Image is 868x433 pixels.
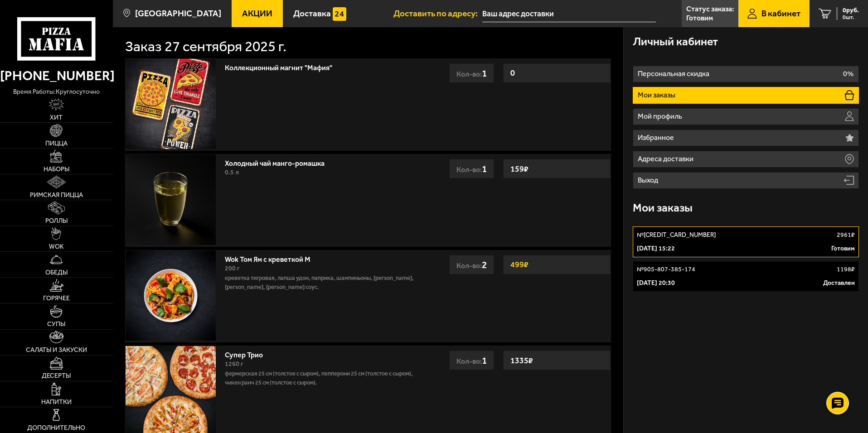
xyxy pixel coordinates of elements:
h3: Мои заказы [633,202,693,214]
span: Римская пицца [30,192,83,198]
div: Кол-во: [449,255,494,274]
span: Доставка [293,9,331,18]
div: Кол-во: [449,63,494,83]
span: [GEOGRAPHIC_DATA] [135,9,221,18]
a: №[CREDIT_CARD_NUMBER]2961₽[DATE] 15:22Готовим [633,226,859,257]
a: №905-807-385-1741198₽[DATE] 20:30Доставлен [633,261,859,292]
span: 1 [482,67,487,79]
span: 0.5 л [225,168,239,176]
p: Доставлен [823,279,855,288]
strong: 159 ₽ [508,160,531,178]
span: Супы [47,321,65,327]
p: Выход [638,177,660,184]
p: 0% [843,70,853,77]
span: 1 [482,355,487,366]
span: 200 г [225,265,240,272]
p: Мои заказы [638,91,678,99]
h1: Заказ 27 сентября 2025 г. [125,39,286,54]
div: Кол-во: [449,159,494,178]
span: Доставить по адресу: [393,9,482,18]
a: Холодный чай манго-ромашка [225,156,334,168]
span: Напитки [41,399,72,405]
a: Wok Том Ям с креветкой M [225,252,320,264]
p: Адреса доставки [638,155,696,163]
span: Дополнительно [27,425,85,431]
p: [DATE] 20:30 [637,279,675,288]
span: Обеды [45,269,68,276]
span: WOK [49,244,64,250]
p: № 905-807-385-174 [637,265,695,274]
p: Избранное [638,134,676,141]
h3: Личный кабинет [633,36,718,48]
div: Кол-во: [449,351,494,370]
strong: 499 ₽ [508,256,531,273]
span: Пицца [45,140,68,147]
span: 0 руб. [843,7,859,14]
p: Готовим [686,14,713,22]
span: Наборы [44,166,69,173]
span: Акции [242,9,272,18]
span: Десерты [42,373,71,379]
input: Ваш адрес доставки [482,5,656,22]
strong: 1335 ₽ [508,352,535,369]
strong: 0 [508,64,517,82]
span: Хит [50,115,63,121]
p: № [CREDIT_CARD_NUMBER] [637,231,716,240]
p: 1198 ₽ [837,265,855,274]
span: В кабинет [761,9,800,18]
span: Салаты и закуски [26,347,87,353]
p: Статус заказа: [686,5,734,13]
span: 0 шт. [843,14,859,20]
span: 2 [482,259,487,270]
a: Супер Трио [225,348,272,359]
a: Коллекционный магнит "Мафия" [225,61,341,72]
p: Персональная скидка [638,70,712,77]
p: креветка тигровая, лапша удон, паприка, шампиньоны, [PERSON_NAME], [PERSON_NAME], [PERSON_NAME] с... [225,274,423,292]
span: 1 [482,163,487,174]
span: 1260 г [225,360,243,368]
img: 15daf4d41897b9f0e9f617042186c801.svg [333,7,346,21]
p: [DATE] 15:22 [637,244,675,253]
span: Роллы [45,218,68,224]
p: Фермерская 25 см (толстое с сыром), Пепперони 25 см (толстое с сыром), Чикен Ранч 25 см (толстое ... [225,369,423,387]
span: Горячее [43,295,70,302]
p: Мой профиль [638,113,684,120]
p: Готовим [831,244,855,253]
p: 2961 ₽ [837,231,855,240]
